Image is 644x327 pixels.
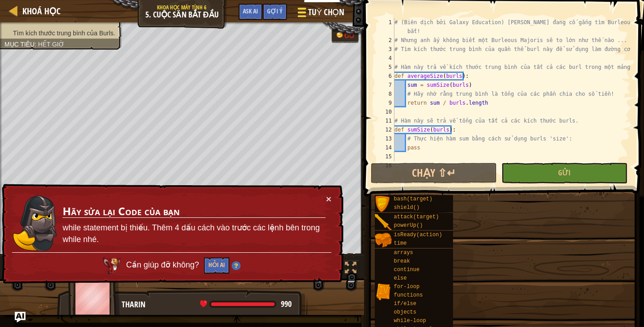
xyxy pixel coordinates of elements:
span: if/else [394,301,416,307]
span: Hết giờ [38,41,64,48]
li: Tìm kích thước trung bình của Burls. [4,29,115,38]
div: 1 [377,18,394,36]
span: : [34,41,38,48]
div: 13 [377,134,394,143]
div: 2 [377,36,394,45]
span: bash(target) [394,196,432,202]
span: Ask AI [243,7,258,15]
button: × [326,194,331,204]
div: 10 [377,107,394,116]
h3: Hãy sửa lại Code của bạn [63,205,326,218]
div: 8 [377,89,394,98]
div: Tharin [122,299,298,310]
img: Hint [232,261,241,270]
span: powerUp() [394,222,423,229]
span: time [394,240,407,246]
button: Gửi [501,163,627,183]
span: while-loop [394,318,426,324]
div: 15 [377,152,394,161]
div: 6 [377,72,394,81]
span: 990 [281,298,292,310]
button: Ask AI [238,4,263,20]
img: duck_amara.png [13,195,57,252]
div: 14 [377,143,394,152]
span: else [394,275,407,281]
img: AI [103,257,121,273]
span: attack(target) [394,214,439,220]
div: Team 'humans' has 60 gold. [331,28,359,43]
span: isReady(action) [394,232,442,238]
div: health: 990 / 990 [200,300,292,308]
span: for-loop [394,284,420,290]
a: Khoá học [18,5,60,17]
div: 16 [377,161,394,170]
div: 60 [344,30,354,39]
button: Ask AI [15,312,25,323]
span: shield() [394,204,420,211]
div: 7 [377,81,394,89]
span: continue [394,267,420,273]
button: Hỏi AI [204,257,229,274]
span: Cần giúp đỡ không? [126,260,201,269]
button: Tuỳ chọn [290,3,349,25]
div: 12 [377,125,394,134]
p: while statement bị thiếu. Thêm 4 dấu cách vào trước các lệnh bên trong while nhé. [63,222,326,245]
span: Mục tiêu [4,41,34,48]
div: 9 [377,98,394,107]
img: portrait.png [375,284,392,301]
div: 11 [377,116,394,125]
span: objects [394,309,416,315]
button: Bật tắt chế độ toàn màn hình [342,260,360,278]
img: portrait.png [375,214,392,231]
span: Tìm kích thước trung bình của Burls. [13,30,115,37]
span: Gợi ý [267,7,283,15]
div: 5 [377,63,394,72]
div: 3 [377,45,394,54]
span: Tuỳ chọn [308,6,344,18]
img: portrait.png [375,196,392,213]
span: break [394,258,410,264]
img: portrait.png [375,232,392,249]
button: Chạy ⇧↵ [371,163,497,183]
span: Khoá học [22,5,60,17]
span: functions [394,292,423,298]
div: 4 [377,54,394,63]
span: arrays [394,250,413,256]
span: Gửi [558,168,571,178]
img: thang_avatar_frame.png [68,272,120,322]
